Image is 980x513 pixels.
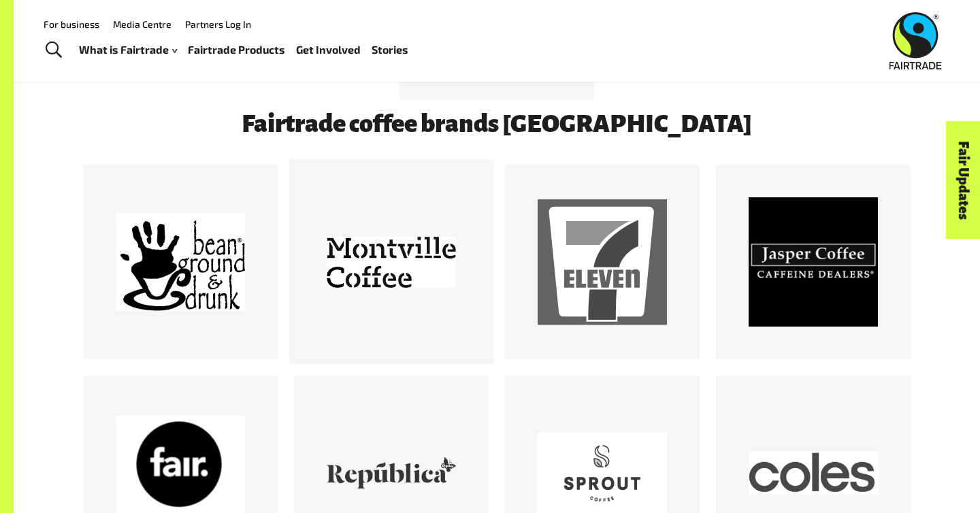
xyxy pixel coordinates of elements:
[37,33,70,67] a: Toggle Search
[188,40,285,60] a: Fairtrade Products
[113,18,171,30] a: Media Centre
[151,110,843,137] h3: Fairtrade coffee brands [GEOGRAPHIC_DATA]
[889,12,942,69] img: Fairtrade Australia New Zealand logo
[185,18,251,30] a: Partners Log In
[44,18,99,30] a: For business
[79,40,177,60] a: What is Fairtrade
[372,40,408,60] a: Stories
[296,40,361,60] a: Get Involved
